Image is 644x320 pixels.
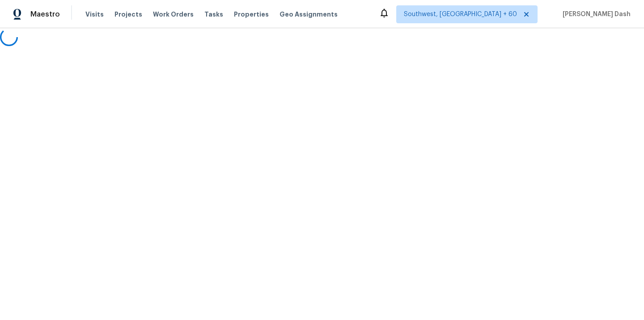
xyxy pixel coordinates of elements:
[234,10,269,19] span: Properties
[559,10,631,19] span: [PERSON_NAME] Dash
[280,10,338,19] span: Geo Assignments
[404,10,517,19] span: Southwest, [GEOGRAPHIC_DATA] + 60
[85,10,104,19] span: Visits
[30,10,60,19] span: Maestro
[153,10,194,19] span: Work Orders
[114,10,142,19] span: Projects
[204,11,223,17] span: Tasks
